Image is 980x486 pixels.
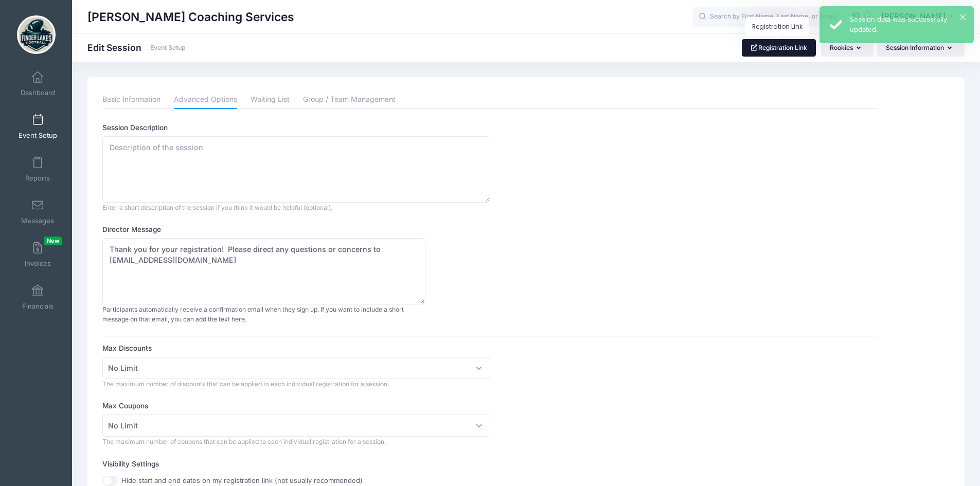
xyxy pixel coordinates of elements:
[17,15,56,54] img: Archer Coaching Services
[102,91,161,109] a: Basic Information
[875,5,965,29] button: [PERSON_NAME]
[102,357,490,379] span: No Limit
[850,14,966,34] div: Session data was successfully updated.
[102,224,490,235] label: Director Message
[251,91,290,109] a: Waiting List
[102,122,490,133] label: Session Description
[830,44,853,51] span: Rookies
[87,42,186,53] h1: Edit Session
[102,343,490,353] label: Max Discounts
[13,279,62,315] a: Financials
[102,204,332,211] span: Enter a short description of the session if you think it would be helpful (optional).
[303,91,396,109] a: Group / Team Management
[102,305,404,323] span: Participants automatically receive a confirmation email when they sign up. If you want to include...
[960,14,966,20] button: ×
[13,151,62,187] a: Reports
[102,401,490,411] label: Max Coupons
[108,363,138,373] span: No Limit
[102,238,425,304] textarea: Thank you for your registration! Please direct any questions or concerns to [EMAIL_ADDRESS][DOMAI...
[821,39,874,57] button: Rookies
[692,7,847,27] input: Search by First Name, Last Name, or Email...
[19,131,57,140] span: Event Setup
[742,39,816,57] a: Registration Link
[121,476,363,486] label: Hide start and end dates on my registration link (not usually recommended)
[22,302,54,311] span: Financials
[877,39,965,57] button: Session Information
[25,259,51,268] span: Invoices
[108,420,138,431] span: No Limit
[25,174,50,183] span: Reports
[102,380,389,388] span: The maximum number of discounts that can be applied to each individual registration for a session.
[13,66,62,102] a: Dashboard
[13,237,62,273] a: InvoicesNew
[21,217,54,225] span: Messages
[745,17,809,37] div: Registration Link
[21,88,55,97] span: Dashboard
[102,438,386,445] span: The maximum number of coupons that can be applied to each individual registration for a session.
[174,91,237,109] a: Advanced Options
[13,194,62,230] a: Messages
[44,237,62,245] span: New
[102,415,490,437] span: No Limit
[87,5,294,29] h1: [PERSON_NAME] Coaching Services
[102,459,490,469] label: Visibility Settings
[150,44,186,52] a: Event Setup
[13,109,62,145] a: Event Setup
